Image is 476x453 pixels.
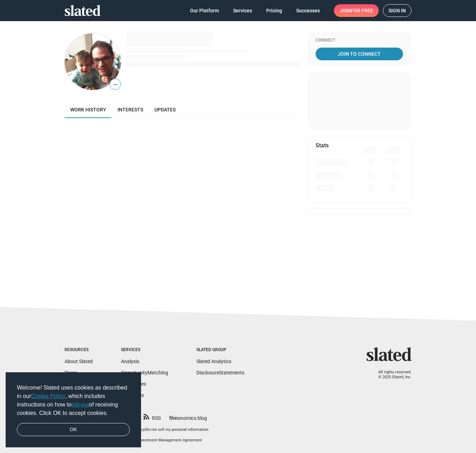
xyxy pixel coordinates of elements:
a: Services [227,4,258,17]
span: Updates [154,107,176,112]
a: Successes [291,4,325,17]
p: All rights reserved. © 2025 Slated, Inc. [371,370,411,380]
span: Sign in [389,5,406,17]
span: Pricing [266,4,282,17]
span: Services [233,4,252,17]
a: OpportunityMatching [121,370,168,375]
a: Sign in [383,4,411,17]
a: Interests [112,101,149,118]
a: dismiss cookie message [17,423,130,436]
span: Our Platform [190,4,219,17]
a: RSS [144,411,161,422]
span: for free [351,4,373,17]
a: Press [65,370,77,375]
span: Join [340,4,373,17]
span: Work history [70,107,106,112]
a: Join To Connect [316,48,403,60]
div: Resources [65,347,93,353]
a: Joinfor free [334,4,379,17]
span: | [145,427,146,432]
a: filmonomics blog [169,409,207,422]
a: About Slated [65,359,93,364]
div: Services [121,347,168,353]
div: cookieconsent [6,372,141,448]
a: Slated Analytics [196,359,231,364]
a: Analysis [121,359,139,364]
span: Welcome! Slated uses cookies as described in our , which includes instructions on how to of recei... [17,384,130,417]
mat-card-title: Stats [316,142,329,149]
button: Do not sell my personal information [146,427,208,433]
a: Our Platform [184,4,225,17]
span: film [169,415,178,421]
div: Connect [316,38,403,43]
span: — [110,80,121,89]
span: Successes [296,4,320,17]
span: Join To Connect [317,48,402,60]
a: Pricing [261,4,288,17]
span: Interests [117,107,143,112]
a: DisclosureStatements [196,370,244,375]
a: opt-out [72,402,89,408]
a: Investment Management Agreement [138,438,202,442]
a: Work history [65,101,112,118]
a: Cookie Policy [31,393,65,399]
a: Updates [149,101,181,118]
div: Slated Group [196,347,244,353]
